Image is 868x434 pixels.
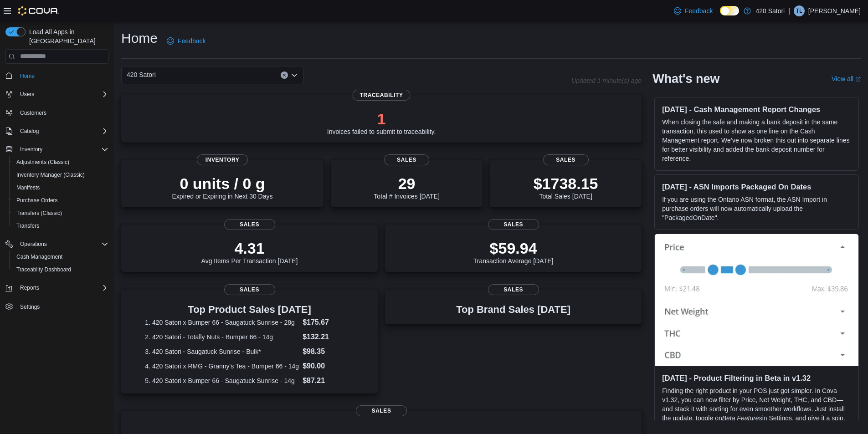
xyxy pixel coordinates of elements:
button: Transfers [9,220,112,232]
dt: 3. 420 Satori - Saugatuck Sunrise - Bulk* [145,347,299,356]
h2: What's new [652,71,719,86]
span: 420 Satori [127,69,156,80]
button: Catalog [2,125,112,138]
p: $1738.15 [534,174,598,193]
p: When closing the safe and making a bank deposit in the same transaction, this used to show as one... [662,117,851,163]
span: Traceabilty Dashboard [13,264,108,275]
div: Transaction Average [DATE] [473,239,554,265]
a: Home [16,71,38,82]
span: Inventory Manager (Classic) [16,171,85,179]
span: Home [20,72,35,80]
h3: [DATE] - Cash Management Report Changes [662,105,851,114]
img: Cova [18,6,59,15]
p: [PERSON_NAME] [808,5,861,16]
span: Feedback [685,6,713,15]
dt: 2. 420 Satori - Totally Nuts - Bumper 66 - 14g [145,332,299,342]
em: Beta Features [722,414,762,422]
h1: Home [121,29,158,47]
span: Transfers [16,222,39,230]
div: Invoices failed to submit to traceability. [327,110,436,135]
span: Transfers (Classic) [16,209,62,217]
span: Users [16,89,108,100]
button: Home [2,69,112,82]
a: Feedback [163,32,209,50]
span: Manifests [16,184,40,191]
span: Settings [16,301,108,312]
span: Inventory [20,146,42,153]
button: Inventory [2,143,112,156]
button: Users [2,88,112,101]
span: Purchase Orders [13,195,108,206]
span: Adjustments (Classic) [16,158,69,166]
dt: 5. 420 Satori x Bumper 66 - Saugatuck Sunrise - 14g [145,376,299,385]
span: Inventory [197,154,248,165]
span: Settings [20,303,40,311]
span: Catalog [16,126,108,137]
a: View allExternal link [832,75,861,82]
span: Manifests [13,182,108,193]
a: Customers [16,107,50,118]
dd: $87.21 [303,375,354,386]
button: Reports [2,281,112,294]
p: Finding the right product in your POS just got simpler. In Cova v1.32, you can now filter by Pric... [662,386,851,432]
span: Cash Management [13,251,108,262]
button: Adjustments (Classic) [9,156,112,168]
span: Users [20,91,34,98]
span: Sales [384,154,430,165]
span: Adjustments (Classic) [13,157,108,168]
span: Sales [543,154,589,165]
h3: [DATE] - ASN Imports Packaged On Dates [662,182,851,191]
a: Adjustments (Classic) [13,157,73,168]
span: Home [16,70,108,82]
dt: 4. 420 Satori x RMG - Granny's Tea - Bumper 66 - 14g [145,362,299,371]
span: Sales [488,219,539,230]
div: Avg Items Per Transaction [DATE] [201,239,298,265]
h3: Top Product Sales [DATE] [145,304,354,315]
dd: $90.00 [303,361,354,372]
span: Sales [488,284,539,295]
button: Catalog [16,126,42,137]
p: Updated 1 minute(s) ago [571,77,642,84]
a: Feedback [670,2,716,20]
p: If you are using the Ontario ASN format, the ASN Import in purchase orders will now automatically... [662,195,851,222]
a: Transfers [13,220,43,231]
span: Inventory Manager (Classic) [13,169,108,180]
p: $59.94 [473,239,554,257]
button: Cash Management [9,250,112,263]
button: Reports [16,282,43,293]
span: Reports [16,282,108,293]
span: Load All Apps in [GEOGRAPHIC_DATA] [26,27,108,46]
p: 420 Satori [755,5,785,16]
button: Manifests [9,181,112,194]
span: Catalog [20,128,39,135]
button: Purchase Orders [9,194,112,207]
h3: Top Brand Sales [DATE] [456,304,570,315]
p: 4.31 [201,239,298,257]
a: Transfers (Classic) [13,208,66,219]
span: Traceability [353,90,411,101]
button: Inventory Manager (Classic) [9,168,112,181]
a: Traceabilty Dashboard [13,264,75,275]
span: Reports [20,284,39,291]
span: Purchase Orders [16,197,58,204]
p: 1 [327,110,436,128]
a: Manifests [13,182,43,193]
span: Sales [224,219,275,230]
span: Traceabilty Dashboard [16,266,71,273]
span: Sales [356,405,407,416]
div: Expired or Expiring in Next 30 Days [172,174,273,200]
dt: 1. 420 Satori x Bumper 66 - Saugatuck Sunrise - 28g [145,318,299,327]
svg: External link [855,77,861,82]
span: Customers [16,107,108,118]
button: Clear input [281,71,288,79]
div: Troy Lorenz [794,5,805,16]
p: 29 [374,174,439,193]
dd: $175.67 [303,317,354,328]
button: Transfers (Classic) [9,207,112,220]
button: Traceabilty Dashboard [9,263,112,276]
dd: $98.35 [303,346,354,357]
button: Open list of options [291,71,298,79]
nav: Complex example [5,66,108,337]
span: Feedback [178,36,205,46]
span: Customers [20,109,46,117]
